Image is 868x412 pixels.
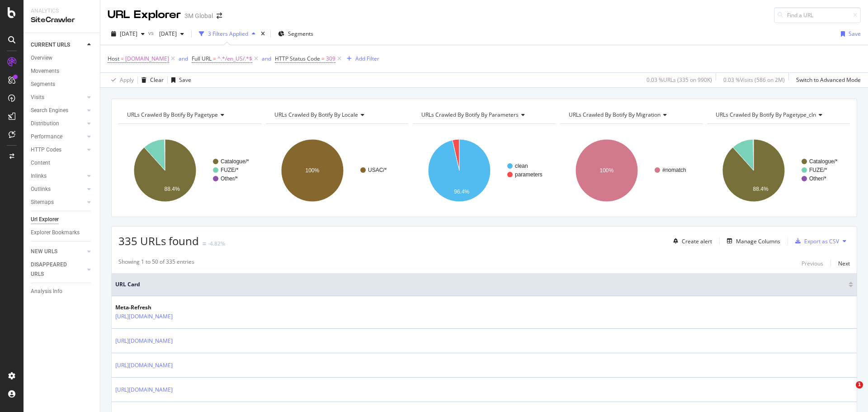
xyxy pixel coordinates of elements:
a: [URL][DOMAIN_NAME] [115,385,173,394]
span: 2025 Sep. 14th [120,30,137,38]
a: Url Explorer [31,215,94,224]
span: 335 URLs found [118,233,199,248]
svg: A chart. [560,131,702,210]
span: [DOMAIN_NAME] [125,52,169,65]
span: = [213,55,216,62]
div: Manage Columns [736,237,780,245]
button: Save [837,27,861,41]
a: Outlinks [31,185,85,194]
span: Segments [288,30,313,38]
div: Sitemaps [31,198,54,207]
div: SiteCrawler [31,15,93,25]
a: Sitemaps [31,198,85,207]
div: A chart. [413,131,554,210]
span: vs [148,29,156,37]
div: and [179,55,188,62]
div: Next [838,260,850,267]
span: = [121,55,124,62]
a: [URL][DOMAIN_NAME] [115,361,173,370]
text: #nomatch [662,167,686,173]
button: 3 Filters Applied [195,27,259,41]
a: Distribution [31,119,85,128]
div: 0.03 % Visits ( 586 on 2M ) [723,76,785,84]
svg: A chart. [707,131,849,210]
div: Create alert [682,237,712,245]
div: CURRENT URLS [31,40,70,50]
div: Visits [31,93,44,102]
h4: URLs Crawled By Botify By pagetype_cln [714,108,842,122]
div: Performance [31,132,62,142]
button: Apply [108,73,134,87]
div: Switch to Advanced Mode [796,76,861,84]
img: Equal [203,242,206,245]
div: Meta-Refresh [115,303,212,312]
a: DISAPPEARED URLS [31,260,85,279]
span: ^.*/en_US/.*$ [217,52,252,65]
button: [DATE] [156,27,188,41]
text: FUZE/* [221,167,239,173]
div: NEW URLS [31,247,57,256]
button: Next [838,258,850,269]
div: Segments [31,80,55,89]
text: USAC/* [368,167,387,173]
span: URLs Crawled By Botify By pagetype_cln [716,111,816,118]
a: [URL][DOMAIN_NAME] [115,336,173,346]
span: 1 [856,381,863,388]
div: 3 Filters Applied [208,30,248,38]
a: [URL][DOMAIN_NAME] [115,312,173,321]
div: Showing 1 to 50 of 335 entries [118,258,194,269]
text: Other/* [221,175,238,182]
button: Add Filter [343,53,379,64]
svg: A chart. [266,131,407,210]
div: Save [179,76,191,84]
button: and [262,54,271,63]
div: Inlinks [31,171,47,181]
text: parameters [515,171,542,178]
div: Search Engines [31,106,68,115]
div: -4.82% [208,240,225,247]
a: CURRENT URLS [31,40,85,50]
div: Previous [802,260,823,267]
button: Clear [138,73,164,87]
button: Export as CSV [792,234,839,248]
iframe: Intercom live chat [837,381,859,403]
div: times [259,29,267,38]
a: NEW URLS [31,247,85,256]
a: Analysis Info [31,287,94,296]
div: Apply [120,76,134,84]
div: 3M Global [184,11,213,20]
div: 0.03 % URLs ( 335 on 990K ) [646,76,712,84]
a: Content [31,158,94,168]
button: Save [168,73,191,87]
a: Movements [31,66,94,76]
text: 100% [599,167,613,174]
div: Add Filter [355,55,379,62]
span: = [321,55,325,62]
div: A chart. [118,131,260,210]
div: Movements [31,66,59,76]
div: Clear [150,76,164,84]
div: Distribution [31,119,59,128]
span: URLs Crawled By Botify By parameters [421,111,519,118]
span: 2025 Aug. 3rd [156,30,177,38]
span: Host [108,55,119,62]
span: URLs Crawled By Botify By locale [274,111,358,118]
a: Segments [31,80,94,89]
button: [DATE] [108,27,148,41]
span: 309 [326,52,335,65]
div: and [262,55,271,62]
h4: URLs Crawled By Botify By parameters [420,108,547,122]
span: URLs Crawled By Botify By migration [569,111,660,118]
text: FUZE/* [809,167,827,173]
span: HTTP Status Code [275,55,320,62]
text: Catalogue/* [221,158,249,165]
button: Segments [274,27,317,41]
div: Save [849,30,861,38]
div: Outlinks [31,185,51,194]
h4: URLs Crawled By Botify By migration [567,108,695,122]
text: 100% [305,167,319,174]
text: Other/* [809,175,826,182]
text: Catalogue/* [809,158,838,165]
a: Explorer Bookmarks [31,228,94,237]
